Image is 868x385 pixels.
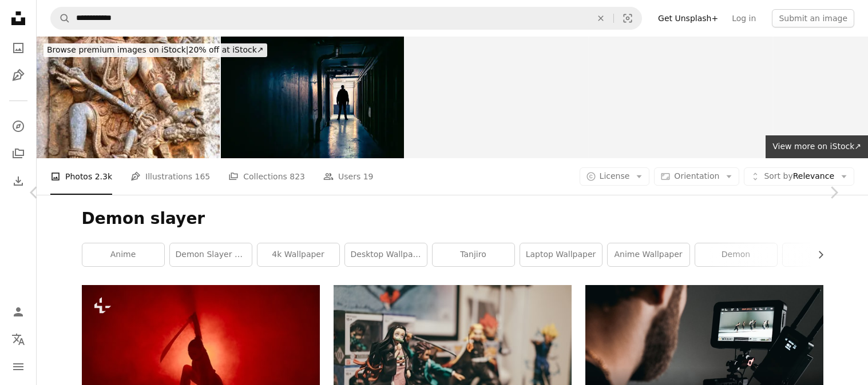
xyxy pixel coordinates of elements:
a: Browse premium images on iStock|20% off at iStock↗ [37,37,274,64]
img: Killer, creepy, scary stalker man in dark corridor. Horror, thriller movie concept. Suspicious si... [221,37,404,158]
span: Sort by [764,171,792,181]
a: Next [799,138,868,247]
button: Submit an image [772,9,854,27]
a: desktop wallpaper [345,243,427,266]
a: Log in [725,9,763,27]
button: Menu [7,355,30,378]
button: scroll list to the right [810,243,823,266]
a: Explore [7,115,30,138]
a: View more on iStock↗ [766,135,868,158]
a: a woman sitting on the floor with a large knife in her hand [82,359,320,369]
span: 823 [290,170,305,183]
a: laptop wallpaper [520,243,602,266]
button: Visual search [614,7,641,29]
button: Sort byRelevance [744,167,854,186]
a: Illustrations 165 [130,158,210,195]
button: Language [7,328,30,351]
span: License [600,171,630,181]
a: black haired woman in white and red dress figurine [334,359,572,369]
button: Orientation [654,167,739,186]
a: Get Unsplash+ [651,9,725,27]
img: Hindu sculpture, Bellur, India [37,37,220,158]
span: Browse premium images on iStock | [47,45,188,54]
a: anime wallpaper [608,243,689,266]
a: tanjiro [433,243,514,266]
a: demon slayer anime [170,243,252,266]
a: anime [82,243,164,266]
a: Log in / Sign up [7,300,30,323]
span: 165 [195,170,211,183]
h1: Demon slayer [82,208,823,229]
span: 19 [363,170,374,183]
a: Collections 823 [228,158,305,195]
button: License [580,167,650,186]
a: Users 19 [323,158,374,195]
button: Clear [588,7,613,29]
a: 4k wallpaper [257,243,339,266]
a: naruto [783,243,865,266]
form: Find visuals sitewide [50,7,642,30]
div: 20% off at iStock ↗ [43,43,267,57]
span: Orientation [674,171,719,181]
button: Search Unsplash [51,7,70,29]
a: demon [695,243,777,266]
span: Relevance [764,171,834,182]
span: View more on iStock ↗ [772,142,861,151]
a: Photos [7,37,30,59]
a: Illustrations [7,64,30,87]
